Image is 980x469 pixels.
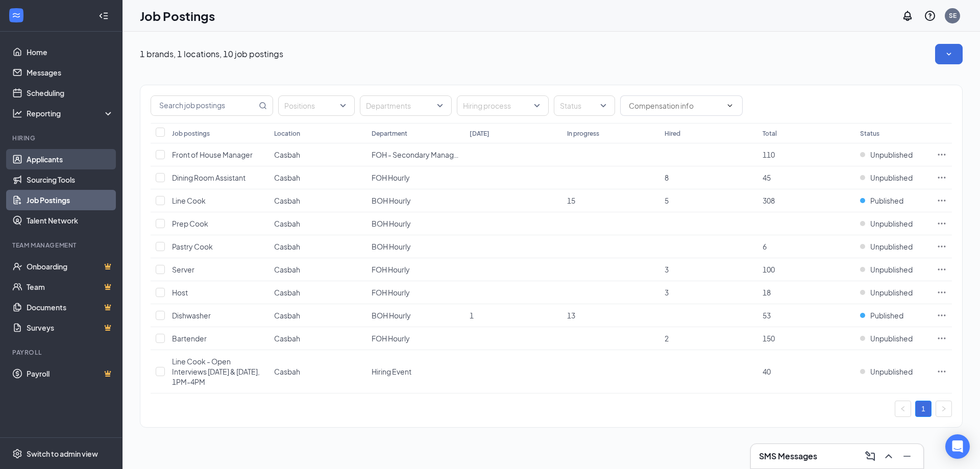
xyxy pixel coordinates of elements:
[27,449,98,459] div: Switch to admin view
[11,10,21,20] svg: WorkstreamLogo
[372,129,407,138] div: Department
[27,149,114,169] a: Applicants
[274,219,300,228] span: Casbah
[870,172,913,183] span: Unpublished
[763,173,771,182] span: 45
[27,169,114,190] a: Sourcing Tools
[366,166,464,189] td: FOH Hourly
[941,406,947,412] span: right
[140,48,283,60] p: 1 brands, 1 locations, 10 job postings
[366,235,464,258] td: BOH Hourly
[763,265,775,274] span: 100
[172,150,253,159] span: Front of House Manager
[945,434,970,459] div: Open Intercom Messenger
[870,264,913,275] span: Unpublished
[763,367,771,376] span: 40
[901,450,913,462] svg: Minimize
[665,265,669,274] span: 3
[372,196,411,205] span: BOH Hourly
[274,173,300,182] span: Casbah
[937,264,947,275] svg: Ellipses
[27,42,114,62] a: Home
[366,258,464,281] td: FOH Hourly
[870,218,913,229] span: Unpublished
[949,11,957,20] div: SE
[366,189,464,212] td: BOH Hourly
[269,258,366,281] td: Casbah
[763,311,771,320] span: 53
[759,451,817,462] h3: SMS Messages
[274,367,300,376] span: Casbah
[937,310,947,320] svg: Ellipses
[172,219,208,228] span: Prep Cook
[269,235,366,258] td: Casbah
[172,265,194,274] span: Server
[899,448,915,464] button: Minimize
[870,366,913,377] span: Unpublished
[665,288,669,297] span: 3
[870,150,913,160] span: Unpublished
[880,448,897,464] button: ChevronUp
[172,334,207,343] span: Bartender
[151,96,257,115] input: Search job postings
[27,317,114,338] a: SurveysCrown
[12,348,112,357] div: Payroll
[366,143,464,166] td: FOH - Secondary Management
[27,210,114,231] a: Talent Network
[27,83,114,103] a: Scheduling
[900,406,906,412] span: left
[274,288,300,297] span: Casbah
[937,195,947,206] svg: Ellipses
[870,310,903,320] span: Published
[172,288,188,297] span: Host
[269,350,366,393] td: Casbah
[27,62,114,83] a: Messages
[269,281,366,304] td: Casbah
[870,195,903,206] span: Published
[870,333,913,343] span: Unpublished
[937,287,947,298] svg: Ellipses
[99,11,109,21] svg: Collapse
[12,241,112,250] div: Team Management
[936,401,952,417] li: Next Page
[274,265,300,274] span: Casbah
[567,311,575,320] span: 13
[862,448,878,464] button: ComposeMessage
[895,401,911,417] li: Previous Page
[659,123,757,143] th: Hired
[665,196,669,205] span: 5
[864,450,876,462] svg: ComposeMessage
[935,44,963,64] button: SmallChevronDown
[259,102,267,110] svg: MagnifyingGlass
[366,327,464,350] td: FOH Hourly
[629,100,722,111] input: Compensation info
[372,334,410,343] span: FOH Hourly
[172,357,260,386] span: Line Cook - Open Interviews [DATE] & [DATE], 1PM-4PM
[916,401,931,416] a: 1
[470,311,474,320] span: 1
[763,288,771,297] span: 18
[269,212,366,235] td: Casbah
[366,304,464,327] td: BOH Hourly
[372,242,411,251] span: BOH Hourly
[372,219,411,228] span: BOH Hourly
[883,450,895,462] svg: ChevronUp
[372,288,410,297] span: FOH Hourly
[269,189,366,212] td: Casbah
[372,265,410,274] span: FOH Hourly
[27,108,114,118] div: Reporting
[172,242,213,251] span: Pastry Cook
[372,367,411,376] span: Hiring Event
[855,123,932,143] th: Status
[366,212,464,235] td: BOH Hourly
[27,190,114,210] a: Job Postings
[763,196,775,205] span: 308
[870,287,913,298] span: Unpublished
[464,123,562,143] th: [DATE]
[763,242,767,251] span: 6
[937,241,947,252] svg: Ellipses
[665,173,669,182] span: 8
[366,350,464,393] td: Hiring Event
[274,129,300,138] div: Location
[944,49,954,59] svg: SmallChevronDown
